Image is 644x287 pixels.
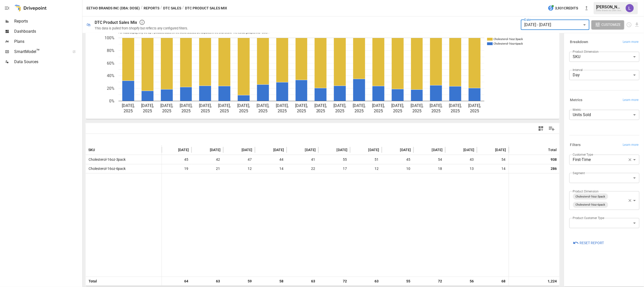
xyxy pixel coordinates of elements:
[334,103,346,108] text: [DATE],
[495,147,506,152] span: [DATE]
[501,155,506,164] span: 54
[488,146,495,153] button: Sort
[247,164,252,173] span: 12
[342,155,348,164] span: 55
[87,167,126,171] span: Cholesterol-16oz-6pack
[107,74,114,78] text: 40%
[171,146,178,153] button: Sort
[199,103,212,108] text: [DATE],
[258,109,267,114] text: 2025
[437,277,443,286] span: 72
[160,103,173,108] text: [DATE],
[278,109,287,114] text: 2025
[276,103,289,108] text: [DATE],
[342,164,348,173] span: 17
[405,155,411,164] span: 45
[573,68,583,72] label: Interval
[548,277,557,286] div: 1,224
[329,146,336,153] button: Sort
[569,110,639,120] div: Units Sold
[14,59,81,65] span: Data Sources
[551,155,557,164] div: 938
[310,164,316,173] span: 22
[295,103,308,108] text: [DATE],
[374,277,379,286] span: 63
[143,109,152,114] text: 2025
[573,171,585,175] label: Segment
[163,5,181,11] button: DTC Sales
[361,146,368,153] button: Sort
[569,52,639,62] div: SKU
[95,26,188,30] div: This data is pulled from Shopify but reflects any configured filters.
[266,146,273,153] button: Sort
[247,277,252,286] span: 59
[626,22,632,28] button: Schedule report
[160,5,162,11] div: /
[626,4,634,12] div: Lindsay North
[372,103,385,108] text: [DATE],
[573,107,581,112] label: Metric
[107,48,114,53] text: 80%
[546,123,557,134] button: Manage Columns
[316,109,325,114] text: 2025
[569,238,608,247] button: Reset Report
[124,109,133,114] text: 2025
[305,147,316,152] span: [DATE]
[548,148,557,152] div: Total
[180,103,192,108] text: [DATE],
[424,146,431,153] button: Sort
[14,18,81,24] span: Reports
[242,147,252,152] span: [DATE]
[582,3,592,13] button: New version available, click to update!
[14,28,81,34] span: Dashboards
[573,189,599,193] label: Product Dimension
[601,22,621,28] span: Customize
[596,5,623,9] div: [PERSON_NAME]
[141,5,143,11] div: /
[393,146,400,153] button: Sort
[107,61,114,66] text: 60%
[273,147,284,152] span: [DATE]
[374,155,379,164] span: 51
[569,70,639,80] div: Day
[580,240,604,246] span: Reset Report
[144,5,159,11] button: Reports
[279,277,284,286] span: 58
[215,164,221,173] span: 21
[107,86,114,91] text: 20%
[279,155,284,164] span: 44
[335,109,345,114] text: 2025
[570,39,588,45] h6: Breakdown
[521,20,589,30] div: [DATE] - [DATE]
[569,155,636,165] div: First-Time
[36,48,40,54] span: ™
[469,164,474,173] span: 13
[95,20,137,25] div: DTC Product Sales Mix
[393,109,402,114] text: 2025
[574,194,607,200] span: Cholesterol-16oz-3pack
[400,147,411,152] span: [DATE]
[596,9,623,12] div: Eetho Brands Inc (DBA: Dose)
[87,157,126,162] span: Cholesterol-16oz-3pack
[451,109,460,114] text: 2025
[469,277,474,286] span: 56
[494,38,523,41] text: Cholesterol-16oz-3pack
[237,103,250,108] text: [DATE],
[239,109,248,114] text: 2025
[574,202,607,208] span: Cholesterol-16oz-6pack
[257,103,269,108] text: [DATE],
[87,22,91,27] div: 🛍
[570,97,583,103] h6: Metrics
[297,109,306,114] text: 2025
[623,40,639,45] span: Learn more
[87,5,140,11] button: Eetho Brands Inc (DBA: Dose)
[623,142,639,148] span: Learn more
[464,147,474,152] span: [DATE]
[355,109,364,114] text: 2025
[391,103,404,108] text: [DATE],
[591,20,624,29] button: Customize
[573,216,604,220] label: Product Customer Type
[432,147,443,152] span: [DATE]
[297,146,304,153] button: Sort
[456,146,463,153] button: Sort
